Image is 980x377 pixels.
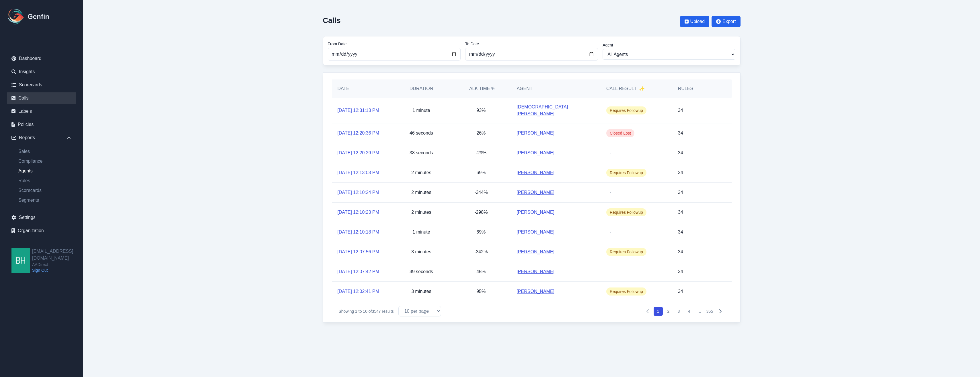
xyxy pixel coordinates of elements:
[32,248,83,262] h2: [EMAIL_ADDRESS][DOMAIN_NAME]
[7,66,76,77] a: Insights
[338,268,379,275] a: [DATE] 12:07:42 PM
[603,42,735,48] label: Agent
[517,229,554,236] a: [PERSON_NAME]
[7,212,76,223] a: Settings
[606,149,615,157] span: -
[643,307,725,316] nav: Pagination
[606,169,646,177] span: Requires Followup
[517,149,554,156] a: [PERSON_NAME]
[7,79,76,91] a: Scorecards
[678,209,683,216] p: 34
[664,307,673,316] button: 2
[517,104,595,117] a: [DEMOGRAPHIC_DATA][PERSON_NAME]
[476,229,486,236] p: 69%
[606,287,646,296] span: Requires Followup
[476,130,486,137] p: 26%
[606,248,646,256] span: Requires Followup
[517,248,554,255] a: [PERSON_NAME]
[338,189,379,196] a: [DATE] 12:10:24 PM
[712,16,740,27] button: Export
[410,130,433,137] p: 46 seconds
[363,309,367,314] span: 10
[412,107,430,114] p: 1 minute
[606,208,646,216] span: Requires Followup
[690,18,705,25] span: Upload
[338,288,379,295] a: [DATE] 12:02:41 PM
[517,189,554,196] a: [PERSON_NAME]
[323,16,341,25] h2: Calls
[678,149,683,156] p: 34
[397,85,445,92] h5: Duration
[680,16,710,27] button: Upload
[606,228,615,236] span: -
[678,229,683,236] p: 34
[328,41,461,47] label: From Date
[465,41,598,47] label: To Date
[722,18,736,25] span: Export
[410,268,433,275] p: 39 seconds
[7,132,76,143] div: Reports
[410,149,433,156] p: 38 seconds
[606,188,615,197] span: -
[654,307,663,316] button: 1
[678,268,683,275] p: 34
[457,85,505,92] h5: Talk Time %
[517,288,554,295] a: [PERSON_NAME]
[517,85,532,92] h5: Agent
[338,169,379,176] a: [DATE] 12:13:03 PM
[7,225,76,236] a: Organization
[338,107,379,114] a: [DATE] 12:31:13 PM
[14,148,76,155] a: Sales
[411,169,431,176] p: 2 minutes
[355,309,357,314] span: 1
[28,12,49,21] h1: Genfin
[14,187,76,194] a: Scorecards
[606,129,634,137] span: Closed Lost
[474,189,488,196] p: -344%
[411,248,431,255] p: 3 minutes
[14,177,76,184] a: Rules
[606,85,645,92] h5: Call Result
[476,288,486,295] p: 95%
[476,169,486,176] p: 69%
[639,85,645,92] span: ✨
[678,288,683,295] p: 34
[338,209,379,216] a: [DATE] 12:10:23 PM
[517,209,554,216] a: [PERSON_NAME]
[7,92,76,104] a: Calls
[606,106,646,114] span: Requires Followup
[7,7,25,26] img: Logo
[339,308,394,314] p: Showing to of results
[705,307,714,316] button: 355
[338,229,379,236] a: [DATE] 12:10:18 PM
[7,53,76,64] a: Dashboard
[674,307,683,316] button: 3
[606,268,615,276] span: -
[32,267,83,273] a: Sign Out
[476,268,486,275] p: 45%
[678,169,683,176] p: 34
[338,248,379,255] a: [DATE] 12:07:56 PM
[14,168,76,174] a: Agents
[411,288,431,295] p: 3 minutes
[11,248,30,273] img: bhackett@aadirect.com
[412,229,430,236] p: 1 minute
[678,189,683,196] p: 34
[372,309,381,314] span: 3547
[474,248,488,255] p: -342%
[32,262,83,267] span: AADirect
[476,107,486,114] p: 93%
[7,119,76,130] a: Policies
[411,189,431,196] p: 2 minutes
[338,85,386,92] h5: Date
[7,106,76,117] a: Labels
[14,197,76,204] a: Segments
[517,169,554,176] a: [PERSON_NAME]
[678,248,683,255] p: 34
[695,307,704,316] span: …
[14,158,76,165] a: Compliance
[517,130,554,137] a: [PERSON_NAME]
[474,209,488,216] p: -298%
[678,107,683,114] p: 34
